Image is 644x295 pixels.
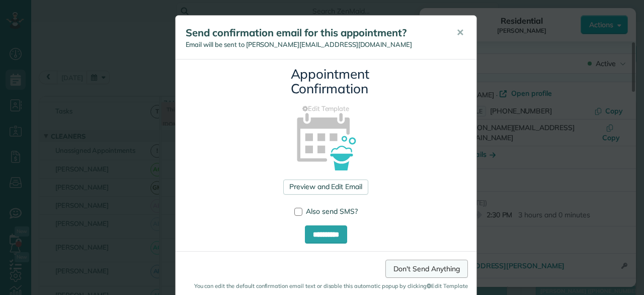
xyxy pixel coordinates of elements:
[184,282,468,290] small: You can edit the default confirmation email text or disable this automatic popup by clicking Edit...
[306,207,358,216] span: Also send SMS?
[291,67,361,96] h3: Appointment Confirmation
[183,104,469,113] a: Edit Template
[385,260,467,278] a: Don't Send Anything
[281,95,371,186] img: appointment_confirmation_icon-141e34405f88b12ade42628e8c248340957700ab75a12ae832a8710e9b578dc5.png
[186,40,413,48] span: Email will be sent to [PERSON_NAME][EMAIL_ADDRESS][DOMAIN_NAME]
[456,27,464,38] span: ✕
[186,26,442,40] h5: Send confirmation email for this appointment?
[283,180,368,195] a: Preview and Edit Email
